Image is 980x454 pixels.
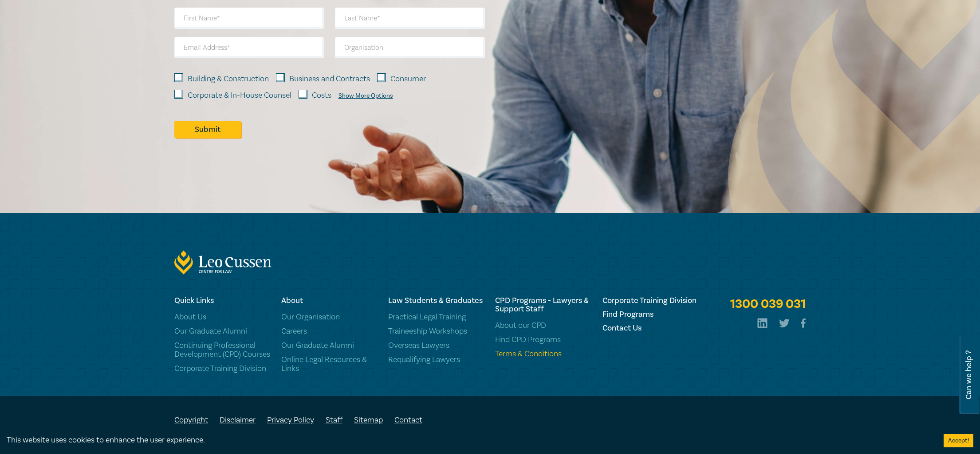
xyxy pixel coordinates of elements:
[730,296,806,312] a: 1300 039 031
[289,73,370,85] label: Business and Contracts
[335,8,485,29] input: Last Name*
[174,364,271,373] a: Corporate Training Division
[388,355,484,364] a: Requalifying Lawyers
[281,341,378,350] a: Our Graduate Alumni
[174,327,271,336] a: Our Graduate Alumni
[495,321,591,330] a: About our CPD
[188,73,269,85] label: Building & Construction
[281,327,378,336] a: Careers
[602,324,699,332] a: Contact Us
[602,310,699,319] a: Find Programs
[312,90,331,101] label: Costs
[174,121,241,138] button: Submit
[335,37,485,58] input: Organisation
[220,415,256,425] a: Disclaimer
[326,415,342,425] a: Staff
[388,341,484,350] a: Overseas Lawyers
[281,296,378,305] h6: About
[495,350,591,358] a: Terms & Conditions
[964,341,973,409] span: Can we help ?
[267,415,314,425] a: Privacy Policy
[495,335,591,344] a: Find CPD Programs
[174,415,208,425] a: Copyright
[388,296,484,305] h6: Law Students & Graduates
[174,37,324,58] input: Email Address*
[944,434,973,447] button: Accept cookies
[495,296,591,313] h6: CPD Programs - Lawyers & Support Staff
[281,313,378,322] a: Our Organisation
[388,327,484,336] a: Traineeship Workshops
[394,415,422,425] a: Contact
[338,92,393,100] div: Show More Options
[188,90,291,101] label: Corporate & In-House Counsel
[174,296,271,305] h6: Quick Links
[390,73,426,85] label: Consumer
[281,355,378,373] a: Online Legal Resources & Links
[354,415,383,425] a: Sitemap
[174,313,271,322] a: About Us
[7,434,930,446] div: This website uses cookies to enhance the user experience.
[388,313,484,322] a: Practical Legal Training
[602,296,699,305] a: Corporate Training Division
[174,8,324,29] input: First Name*
[174,341,271,359] a: Continuing Professional Development (CPD) Courses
